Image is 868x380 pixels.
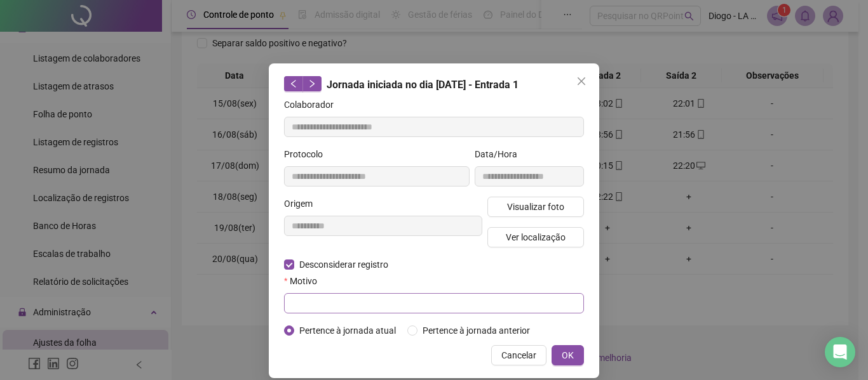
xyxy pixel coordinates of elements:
span: Ver localização [506,230,566,244]
span: close [576,76,587,86]
button: Visualizar foto [487,197,584,217]
label: Origem [284,197,321,211]
span: Visualizar foto [507,200,564,214]
button: right [302,76,322,91]
label: Protocolo [284,147,331,161]
span: Pertence à jornada atual [294,324,401,337]
span: Pertence à jornada anterior [417,324,535,337]
div: Jornada iniciada no dia [DATE] - Entrada 1 [284,76,584,93]
span: right [308,79,316,88]
span: OK [562,348,574,362]
button: left [284,76,303,91]
div: Open Intercom Messenger [825,337,855,367]
label: Motivo [284,274,325,288]
button: Close [571,71,592,91]
button: Ver localização [487,227,584,247]
button: OK [552,345,584,365]
span: Cancelar [501,348,536,362]
button: Cancelar [491,345,546,365]
label: Data/Hora [475,147,526,161]
label: Colaborador [284,98,342,112]
span: Desconsiderar registro [294,258,393,272]
span: left [289,79,298,88]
